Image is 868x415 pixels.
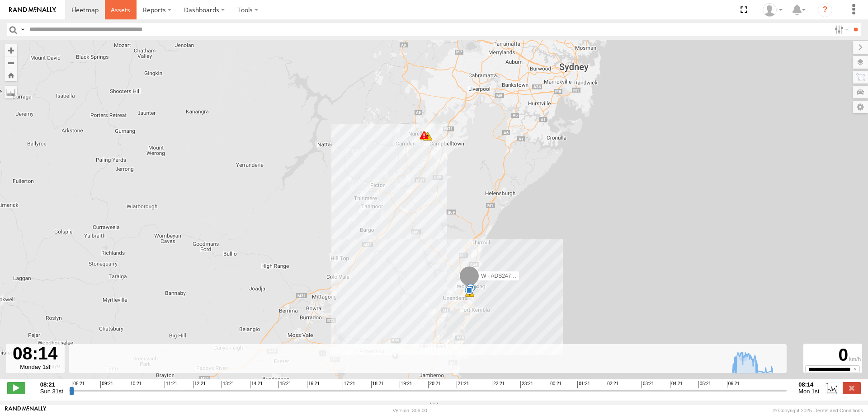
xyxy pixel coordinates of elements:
[5,44,17,56] button: Zoom in
[400,381,412,388] span: 19:21
[307,381,320,388] span: 16:21
[5,56,17,69] button: Zoom out
[727,381,740,388] span: 06:21
[193,381,206,388] span: 12:21
[798,381,819,388] strong: 08:14
[40,381,63,388] strong: 08:21
[773,408,863,413] div: © Copyright 2025 -
[831,23,850,36] label: Search Filter Options
[492,381,505,388] span: 22:21
[40,388,63,395] span: Sun 31st Aug 2025
[698,381,711,388] span: 05:21
[5,86,17,98] label: Measure
[759,3,786,17] div: Tye Clark
[250,381,263,388] span: 14:21
[343,381,355,388] span: 17:21
[100,381,113,388] span: 09:21
[481,273,560,279] span: W - ADS247 - [PERSON_NAME]
[278,381,291,388] span: 15:21
[549,381,561,388] span: 00:21
[393,408,427,413] div: Version: 306.00
[798,388,819,395] span: Mon 1st Sep 2025
[520,381,533,388] span: 23:21
[72,381,85,388] span: 08:21
[670,381,683,388] span: 04:21
[5,406,47,415] a: Visit our Website
[457,381,469,388] span: 21:21
[577,381,590,388] span: 01:21
[843,382,861,394] label: Close
[853,101,868,113] label: Map Settings
[129,381,142,388] span: 10:21
[165,381,177,388] span: 11:21
[371,381,384,388] span: 18:21
[222,381,234,388] span: 13:21
[428,381,441,388] span: 20:21
[7,382,25,394] label: Play/Stop
[815,408,863,413] a: Terms and Conditions
[9,7,56,13] img: rand-logo.svg
[805,345,861,365] div: 0
[606,381,618,388] span: 02:21
[642,381,654,388] span: 03:21
[818,3,832,17] i: ?
[19,23,26,36] label: Search Query
[5,69,17,81] button: Zoom Home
